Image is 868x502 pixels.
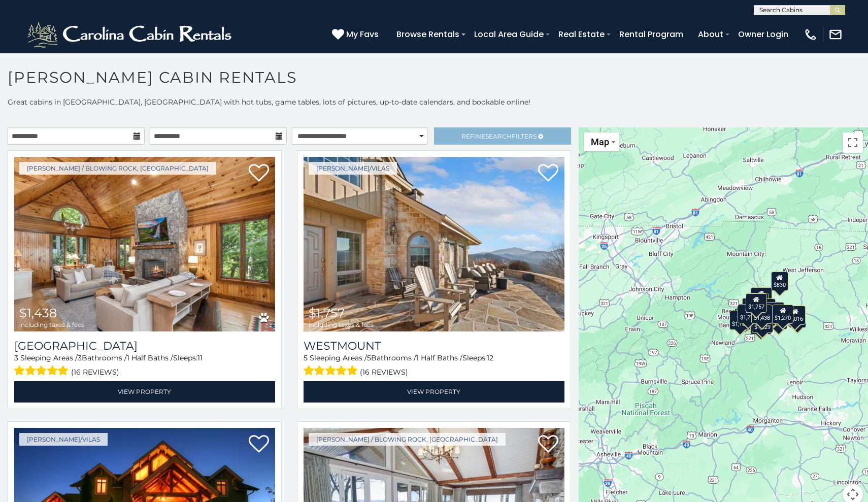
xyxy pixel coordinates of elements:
div: $1,757 [746,293,767,312]
div: $1,270 [772,304,793,323]
div: $1,386 [751,287,772,306]
a: Local Area Guide [469,25,549,43]
span: $1,438 [19,306,57,320]
a: [GEOGRAPHIC_DATA] [14,339,275,353]
div: $1,183 [729,311,751,330]
a: [PERSON_NAME]/Vilas [309,162,397,175]
div: $1,229 [752,313,773,332]
img: Chimney Island [14,157,275,331]
a: [PERSON_NAME] / Blowing Rock, [GEOGRAPHIC_DATA] [309,433,506,446]
a: Browse Rentals [391,25,464,43]
a: Westmount [304,339,564,353]
span: Search [485,132,512,140]
a: View Property [304,381,564,402]
div: $984 [789,309,806,328]
span: Map [591,137,609,147]
div: Sleeping Areas / Bathrooms / Sleeps: [14,353,275,379]
span: 3 [78,353,82,362]
a: [PERSON_NAME]/Vilas [19,433,108,446]
a: [PERSON_NAME] / Blowing Rock, [GEOGRAPHIC_DATA] [19,162,216,175]
span: 12 [487,353,493,362]
span: Refine Filters [461,132,537,140]
a: Westmount $1,757 including taxes & fees [304,157,564,331]
span: 11 [197,353,203,362]
span: 5 [304,353,308,362]
div: $830 [771,272,788,291]
span: 1 Half Baths / [416,353,462,362]
a: View Property [14,381,275,402]
div: $1,038 [750,315,772,334]
a: RefineSearchFilters [434,127,571,145]
span: $1,757 [309,306,345,320]
a: Chimney Island $1,438 including taxes & fees [14,157,275,331]
div: $908 [770,310,787,329]
div: $1,077 [763,302,784,321]
div: $1,016 [784,305,806,324]
img: phone-regular-white.png [804,27,818,42]
span: 1 Half Baths / [127,353,173,362]
img: mail-regular-white.png [828,27,843,42]
a: Add to favorites [249,434,269,455]
a: My Favs [332,28,381,41]
a: Add to favorites [538,163,558,184]
div: $1,277 [738,304,759,323]
button: Change map style [584,132,619,151]
button: Toggle fullscreen view [843,132,863,153]
span: including taxes & fees [19,321,84,328]
a: Real Estate [553,25,610,43]
div: Sleeping Areas / Bathrooms / Sleeps: [304,353,564,379]
span: My Favs [346,28,379,41]
a: Rental Program [614,25,688,43]
img: White-1-2.png [25,19,236,50]
h3: Chimney Island [14,339,275,353]
span: including taxes & fees [309,321,374,328]
a: Owner Login [733,25,793,43]
span: (16 reviews) [71,365,119,379]
span: 5 [367,353,371,362]
a: Add to favorites [249,163,269,184]
a: Add to favorites [538,434,558,455]
span: 3 [14,353,18,362]
span: (16 reviews) [360,365,408,379]
img: Westmount [304,157,564,331]
a: About [693,25,728,43]
div: $1,438 [751,305,773,324]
